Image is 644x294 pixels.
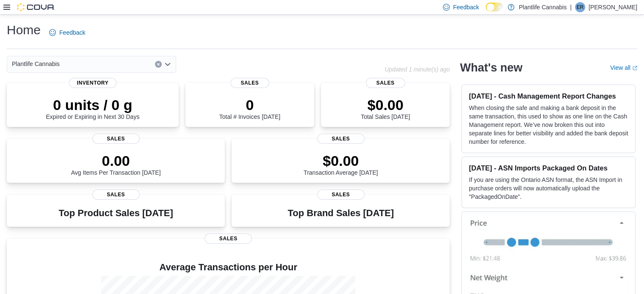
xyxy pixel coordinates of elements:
[486,3,503,11] input: Dark Mode
[453,3,479,11] span: Feedback
[317,190,365,200] span: Sales
[519,2,567,12] p: Plantlife Cannabis
[460,61,522,74] h2: What's new
[361,96,410,113] p: $0.00
[230,78,269,88] span: Sales
[14,262,443,272] h4: Average Transactions per Hour
[219,96,280,120] div: Total # Invoices [DATE]
[17,3,55,11] img: Cova
[219,96,280,113] p: 0
[577,2,584,12] span: ER
[304,152,378,176] div: Transaction Average [DATE]
[589,2,637,12] p: [PERSON_NAME]
[570,2,572,12] p: |
[469,176,628,201] p: If you are using the Ontario ASN format, the ASN Import in purchase orders will now automatically...
[366,78,405,88] span: Sales
[46,96,139,120] div: Expired or Expiring in Next 30 Days
[12,59,60,69] span: Plantlife Cannabis
[205,234,252,244] span: Sales
[486,11,486,12] span: Dark Mode
[92,134,140,144] span: Sales
[304,152,378,169] p: $0.00
[7,22,41,38] h1: Home
[46,96,139,113] p: 0 units / 0 g
[632,66,637,71] svg: External link
[59,28,85,37] span: Feedback
[317,134,365,144] span: Sales
[71,152,161,176] div: Avg Items Per Transaction [DATE]
[361,96,410,120] div: Total Sales [DATE]
[69,78,116,88] span: Inventory
[384,66,450,73] p: Updated 1 minute(s) ago
[575,2,585,12] div: Ernie Reyes
[46,24,88,41] a: Feedback
[71,152,161,169] p: 0.00
[287,208,394,218] h3: Top Brand Sales [DATE]
[164,61,171,68] button: Open list of options
[155,61,162,68] button: Clear input
[92,190,140,200] span: Sales
[469,92,628,100] h3: [DATE] - Cash Management Report Changes
[469,104,628,146] p: When closing the safe and making a bank deposit in the same transaction, this used to show as one...
[610,64,637,71] a: View allExternal link
[469,164,628,172] h3: [DATE] - ASN Imports Packaged On Dates
[58,208,173,218] h3: Top Product Sales [DATE]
